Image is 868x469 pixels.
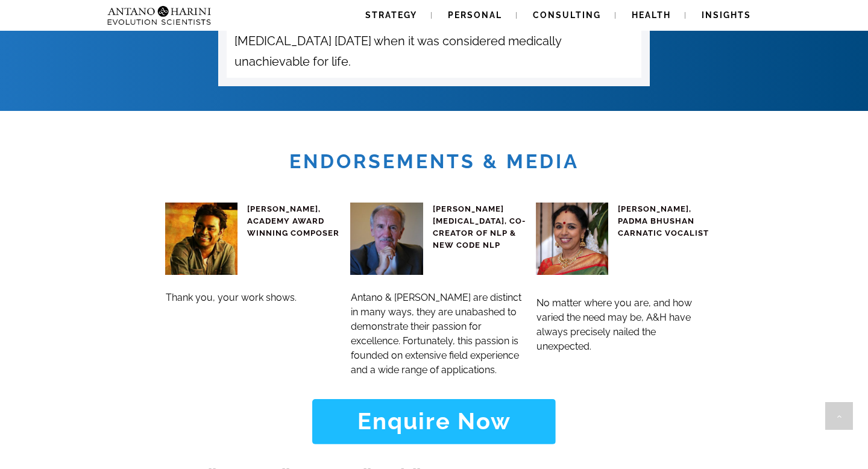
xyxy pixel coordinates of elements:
[312,399,555,444] a: Enquire Now
[536,203,608,275] img: Sudha Ragunathan
[350,203,423,275] img: John-grinder-big-square-300x300
[448,10,502,20] span: Personal
[618,203,711,239] h4: [PERSON_NAME], PADMA BHUSHAN CARNATIC VOCALIST
[365,10,417,20] span: Strategy
[702,10,751,20] span: Insights
[533,10,601,20] span: Consulting
[433,204,526,250] span: [PERSON_NAME][MEDICAL_DATA], CO-CREATOR OF NLP & NEW CODE NLP
[247,204,339,238] span: [PERSON_NAME], ACADEMY AWARD WINNING COMPOSER
[351,292,521,376] span: Antano & [PERSON_NAME] are distinct in many ways, they are unabashed to demonstrate their passion...
[357,408,511,435] strong: Enquire Now
[2,149,866,174] h1: Endorsements & Media
[166,292,297,303] span: Thank you, your work shows.
[536,297,692,352] span: No matter where you are, and how varied the need may be, A&H have always precisely nailed the une...
[165,203,237,275] img: ar rahman
[632,10,671,20] span: Health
